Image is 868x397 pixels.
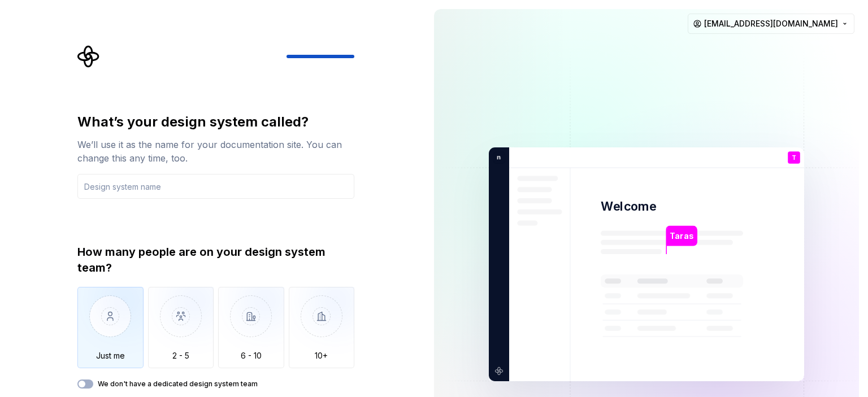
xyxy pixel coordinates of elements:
div: How many people are on your design system team? [77,244,354,276]
label: We don't have a dedicated design system team [98,379,258,389]
span: [EMAIL_ADDRESS][DOMAIN_NAME] [704,18,838,29]
p: Welcome [601,198,656,215]
svg: Supernova Logo [77,45,100,68]
div: We’ll use it as the name for your documentation site. You can change this any time, too. [77,138,354,165]
p: n [493,152,501,163]
div: What’s your design system called? [77,113,354,131]
p: T [792,155,796,161]
p: Taras [670,230,693,242]
input: Design system name [77,174,354,199]
button: [EMAIL_ADDRESS][DOMAIN_NAME] [688,14,854,34]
